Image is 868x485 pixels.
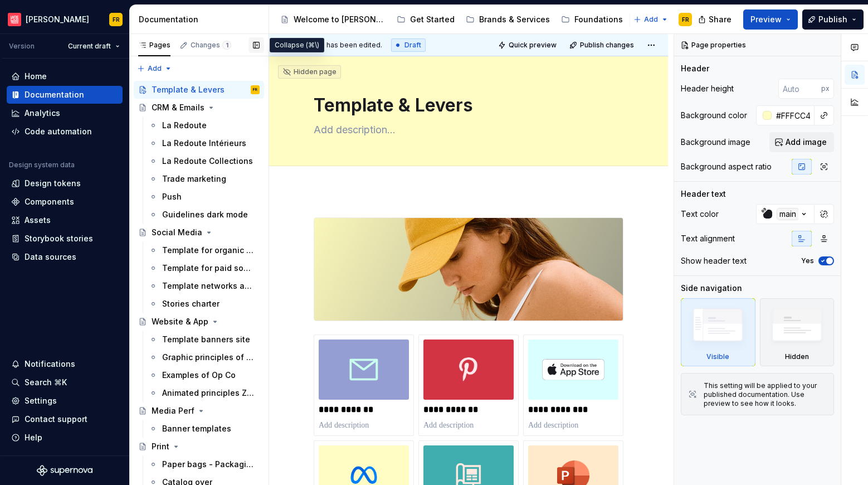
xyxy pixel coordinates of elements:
[681,283,742,294] div: Side navigation
[37,465,92,476] svg: Supernova Logo
[134,81,264,99] a: Template & LeversFR
[9,42,35,51] div: Version
[681,188,726,200] div: Header text
[479,14,550,25] div: Brands & Services
[25,89,84,100] div: Documentation
[162,138,246,149] div: La Redoute Intérieurs
[162,280,254,292] div: Template networks animated social
[144,420,264,438] a: Banner templates
[777,208,799,220] div: main
[162,387,254,399] div: Animated principles Zsa Op Co
[314,218,623,321] img: f3405acf-13fb-4172-8c62-e81dac66ecab.png
[144,277,264,295] a: Template networks animated social
[63,38,125,54] button: Current draft
[557,11,627,28] a: Foundations
[7,123,123,140] a: Code automation
[7,86,123,104] a: Documentation
[801,256,814,265] label: Yes
[26,14,89,25] div: [PERSON_NAME]
[785,352,809,361] div: Hidden
[410,14,455,25] div: Get Started
[25,377,67,388] div: Search ⌘K
[144,331,264,348] a: Template banners site
[134,99,264,117] a: CRM & Emails
[681,63,709,74] div: Header
[681,161,772,172] div: Background aspect ratio
[134,402,264,420] a: Media Perf
[495,37,562,53] button: Quick preview
[162,173,226,185] div: Trade marketing
[7,374,123,391] button: Search ⌘K
[25,395,57,406] div: Settings
[509,41,557,50] span: Quick preview
[566,37,639,53] button: Publish changes
[8,13,21,26] img: f15b4b9a-d43c-4bd8-bdfb-9b20b89b7814.png
[9,161,75,169] div: Design system data
[144,170,264,188] a: Trade marketing
[148,64,162,73] span: Add
[144,384,264,402] a: Animated principles Zsa Op Co
[138,41,170,50] div: Pages
[134,61,175,76] button: Add
[25,251,76,263] div: Data sources
[25,108,60,119] div: Analytics
[253,84,257,95] div: FR
[139,14,264,25] div: Documentation
[144,366,264,384] a: Examples of Op Co
[222,41,231,50] span: 1
[25,71,47,82] div: Home
[152,227,202,238] div: Social Media
[144,188,264,206] a: Push
[681,110,747,121] div: Background color
[580,41,634,50] span: Publish changes
[7,174,123,192] a: Design tokens
[644,15,658,24] span: Add
[144,206,264,224] a: Guidelines dark mode
[162,334,250,345] div: Template banners site
[276,8,628,31] div: Page tree
[818,14,847,25] span: Publish
[162,352,254,363] div: Graphic principles of Op Co
[528,339,618,400] img: 1c5b7658-1f6c-49eb-8692-605ded0c260e.png
[706,352,729,361] div: Visible
[144,152,264,170] a: La Redoute Collections
[574,14,623,25] div: Foundations
[821,84,830,93] p: px
[7,67,123,85] a: Home
[144,241,264,259] a: Template for organic social networks
[162,209,248,220] div: Guidelines dark mode
[25,126,92,137] div: Code automation
[25,233,93,244] div: Storybook stories
[276,11,390,28] a: Welcome to [PERSON_NAME]
[162,370,236,381] div: Examples of Op Co
[461,11,554,28] a: Brands & Services
[25,358,75,370] div: Notifications
[786,137,827,148] span: Add image
[7,104,123,122] a: Analytics
[681,83,734,94] div: Header height
[630,11,737,28] a: Template & Levers
[291,41,382,50] span: This page has been edited.
[68,42,111,51] span: Current draft
[162,191,182,202] div: Push
[756,204,815,224] button: main
[681,233,735,244] div: Text alignment
[134,224,264,241] a: Social Media
[760,298,835,366] div: Hidden
[681,137,750,148] div: Background image
[144,455,264,473] a: Paper bags - Packaging
[25,196,74,207] div: Components
[769,132,834,152] button: Add image
[152,441,169,452] div: Print
[7,429,123,447] button: Help
[681,208,719,220] div: Text color
[682,15,689,24] div: FR
[152,84,225,95] div: Template & Levers
[704,381,827,408] div: This setting will be applied to your published documentation. Use preview to see how it looks.
[709,14,732,25] span: Share
[162,263,254,274] div: Template for paid social networks
[630,12,672,27] button: Add
[681,255,747,266] div: Show header text
[693,9,739,30] button: Share
[162,423,231,434] div: Banner templates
